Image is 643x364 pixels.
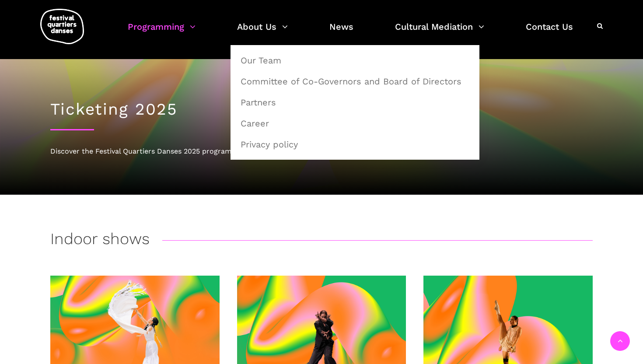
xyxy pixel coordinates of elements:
[235,134,475,154] a: Privacy policy
[128,19,196,45] a: Programming
[50,100,593,119] h1: Ticketing 2025
[50,146,593,157] div: Discover the Festival Quartiers Danses 2025 program !
[235,92,475,112] a: Partners
[395,19,484,45] a: Cultural Mediation
[40,9,84,44] img: logo-fqd-med
[235,50,475,70] a: Our Team
[235,113,475,133] a: Career
[50,230,150,252] h3: Indoor shows
[329,19,353,45] a: News
[526,19,573,45] a: Contact Us
[235,71,475,91] a: Committee of Co-Governors and Board of Directors
[237,19,288,45] a: About Us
